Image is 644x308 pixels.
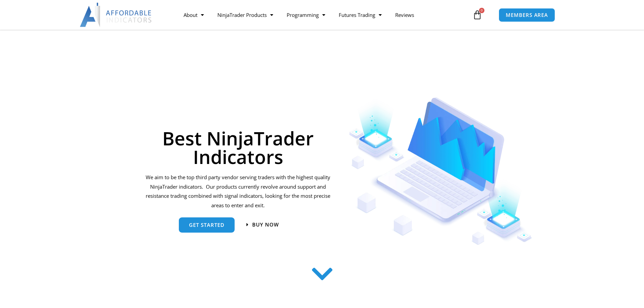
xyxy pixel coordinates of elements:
span: 0 [479,8,484,13]
a: Programming [280,7,332,23]
a: MEMBERS AREA [499,8,555,22]
a: 0 [462,5,492,25]
h1: Best NinjaTrader Indicators [145,129,332,166]
span: get started [189,222,224,228]
span: Buy now [252,222,279,227]
a: About [177,7,211,23]
img: LogoAI | Affordable Indicators – NinjaTrader [80,3,152,27]
a: Buy now [246,222,279,227]
p: We aim to be the top third party vendor serving traders with the highest quality NinjaTrader indi... [145,173,332,210]
nav: Menu [177,7,471,23]
a: get started [179,217,235,233]
a: Futures Trading [332,7,388,23]
img: Indicators 1 | Affordable Indicators – NinjaTrader [349,97,532,245]
a: NinjaTrader Products [211,7,280,23]
span: MEMBERS AREA [506,13,548,18]
a: Reviews [388,7,421,23]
